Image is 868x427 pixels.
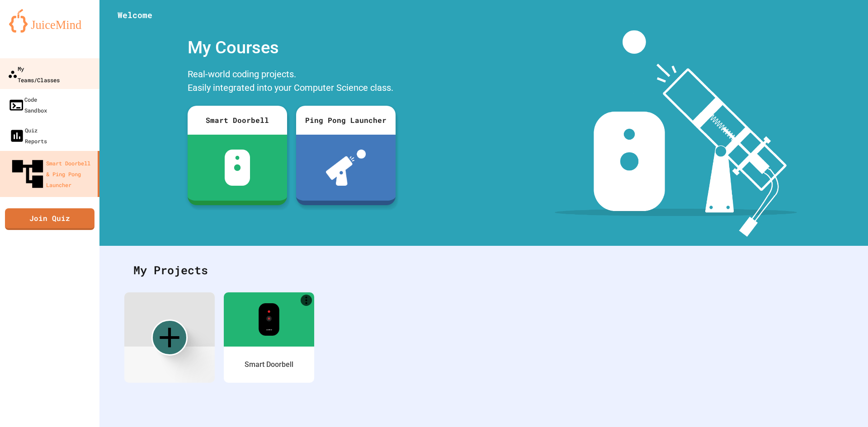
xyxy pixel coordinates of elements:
div: Smart Doorbell & Ping Pong Launcher [9,155,94,192]
div: Ping Pong Launcher [296,106,396,135]
div: Create new [151,319,188,356]
div: Smart Doorbell [245,359,293,370]
img: logo-orange.svg [9,9,90,33]
div: Code Sandbox [8,94,47,116]
div: My Projects [124,253,843,288]
img: sdb-real-colors.png [259,303,280,336]
a: MoreSmart Doorbell [224,292,314,383]
div: Smart Doorbell [188,106,287,135]
a: More [301,295,312,306]
div: Quiz Reports [9,125,47,146]
div: My Courses [183,30,400,65]
div: Real-world coding projects. Easily integrated into your Computer Science class. [183,65,400,99]
img: ppl-with-ball.png [326,150,366,186]
img: banner-image-my-projects.png [555,30,797,237]
a: Join Quiz [5,208,94,230]
div: My Teams/Classes [8,63,60,85]
img: sdb-white.svg [225,150,250,186]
